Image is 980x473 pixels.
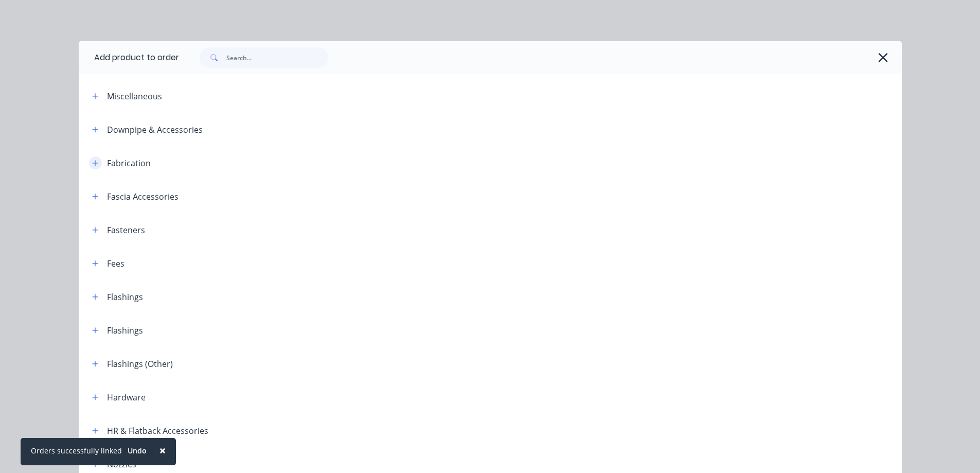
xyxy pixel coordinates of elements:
[122,443,152,459] button: Undo
[159,443,166,458] span: ×
[107,157,151,169] div: Fabrication
[149,438,176,463] button: Close
[226,47,328,68] input: Search...
[79,41,179,74] div: Add product to order
[107,190,179,203] div: Fascia Accessories
[107,224,145,236] div: Fasteners
[107,291,143,303] div: Flashings
[107,324,143,337] div: Flashings
[107,124,203,136] div: Downpipe & Accessories
[107,391,146,404] div: Hardware
[107,425,208,437] div: HR & Flatback Accessories
[107,358,173,370] div: Flashings (Other)
[107,90,162,102] div: Miscellaneous
[107,257,124,270] div: Fees
[31,445,122,456] div: Orders successfully linked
